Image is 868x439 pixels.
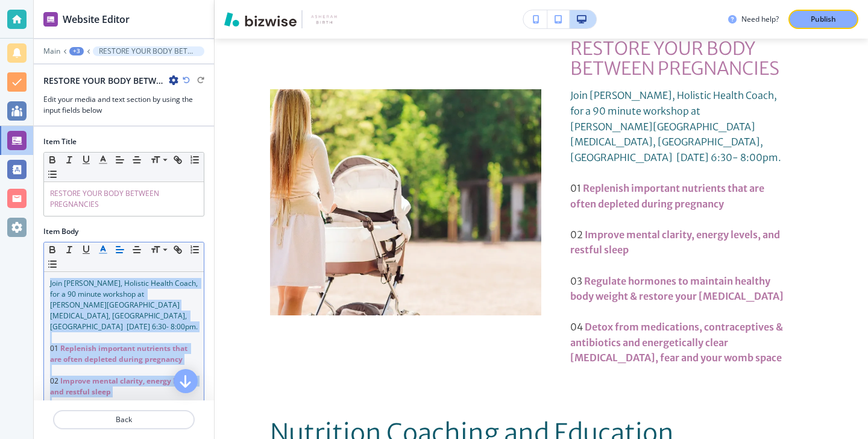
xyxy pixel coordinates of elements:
span: 01 [570,182,581,194]
strong: Replenish important nutrients that are often depleted during pregnancy [50,343,189,364]
button: RESTORE YOUR BODY BETWEEN PREGNANCIES [93,46,204,56]
strong: Detox from medications, contraceptives & antibiotics and energetically clear [MEDICAL_DATA], fear... [570,321,785,364]
strong: Replenish important nutrients that are often depleted during pregnancy [570,182,766,210]
button: Publish [788,10,858,29]
span: 02 [570,229,583,241]
span: RESTORE YOUR BODY BETWEEN PREGNANCIES [50,188,161,209]
span: RESTORE YOUR BODY BETWEEN PREGNANCIES [570,37,779,80]
h2: RESTORE YOUR BODY BETWEEN PREGNANCIES [43,74,164,87]
button: +3 [69,47,84,55]
span: 01 [50,343,58,353]
span: 02 [50,376,58,386]
button: Main [43,47,60,55]
p: Publish [811,14,836,25]
strong: Improve mental clarity, energy levels, and restful sleep [570,229,782,256]
strong: Improve mental clarity, energy levels, and restful sleep [50,376,198,397]
h2: Item Body [43,226,78,237]
img: Your Logo [307,10,340,29]
strong: Regulate hormones to maintain healthy body weight & restore your [MEDICAL_DATA] [570,275,784,303]
button: Back [53,410,195,429]
p: Back [54,414,193,425]
h3: Edit your media and text section by using the input fields below [43,94,204,116]
span: Join [PERSON_NAME], Holistic Health Coach, for a 90 minute workshop at [PERSON_NAME][GEOGRAPHIC_D... [570,89,781,163]
h3: Need help? [741,14,779,25]
img: <p><span style="color: rgb(179, 118, 164);">RESTORE YOUR BODY BETWEEN PREGNANCIES</span></p> [270,89,541,315]
p: RESTORE YOUR BODY BETWEEN PREGNANCIES [99,47,198,55]
img: editor icon [43,12,58,27]
h2: Website Editor [63,12,130,27]
img: Bizwise Logo [224,12,297,27]
span: 03 [570,275,582,287]
span: 04 [570,321,583,333]
span: Join [PERSON_NAME], Holistic Health Coach, for a 90 minute workshop at [PERSON_NAME][GEOGRAPHIC_D... [50,278,200,332]
h2: Item Title [43,136,77,147]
